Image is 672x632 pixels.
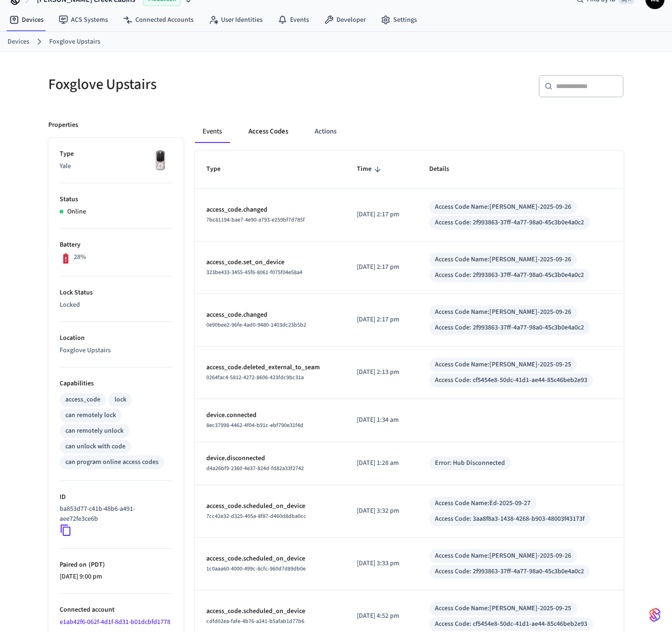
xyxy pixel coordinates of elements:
div: can remotely unlock [65,426,124,436]
span: Details [429,162,461,177]
img: SeamLogoGradient.69752ec5.svg [649,607,661,623]
a: Foxglove Upstairs [49,37,100,47]
div: Access Code: 2f993863-37ff-4a77-98a0-45c3b0e4a0c2 [435,270,584,280]
div: Access Code Name: [PERSON_NAME]-2025-09-26 [435,255,571,265]
p: access_code.scheduled_on_device [206,501,334,511]
div: Access Code Name: [PERSON_NAME]-2025-09-25 [435,604,571,614]
div: lock [115,395,126,405]
h5: Foxglove Upstairs [48,75,330,94]
p: Lock Status [60,288,172,298]
span: 7cc42e32-d325-405a-8f87-d460d8dba0cc [206,512,306,520]
div: access_code [65,395,100,405]
button: Access Codes [241,120,296,143]
div: Access Code Name: [PERSON_NAME]-2025-09-25 [435,360,571,370]
span: 1c0aaa60-4000-499c-8cfc-960d7d89db0e [206,565,306,573]
div: Access Code: 2f993863-37ff-4a77-98a0-45c3b0e4a0c2 [435,218,584,228]
p: Location [60,333,172,343]
p: Connected account [60,605,172,615]
p: [DATE] 4:52 pm [357,611,406,621]
div: ant example [195,120,624,143]
div: Access Code: 2f993863-37ff-4a77-98a0-45c3b0e4a0c2 [435,323,584,333]
p: access_code.set_on_device [206,258,334,267]
p: [DATE] 2:17 pm [357,210,406,220]
a: e1ab42f6-062f-4d1f-8d31-b01dcbfd1778 [60,617,170,627]
p: access_code.changed [206,310,334,320]
a: Developer [317,11,373,28]
p: Locked [60,300,172,310]
a: Devices [2,11,51,28]
span: Time [357,162,384,177]
span: 323be433-3455-45f6-8061-f075f04e58a4 [206,268,302,276]
div: Access Code Name: Ed-2025-09-27 [435,498,531,508]
div: Access Code: 3aa8f8a3-1438-4268-b903-48003f43173f [435,514,584,524]
p: Status [60,195,172,205]
p: access_code.changed [206,205,334,215]
p: ID [60,492,172,502]
a: ACS Systems [51,11,115,28]
span: d4a26bf9-2360-4e37-824d-fd82a33f2742 [206,464,304,472]
p: Type [60,149,172,159]
div: Access Code Name: [PERSON_NAME]-2025-09-26 [435,202,571,212]
p: Properties [48,120,78,130]
button: Actions [307,120,344,143]
div: can remotely lock [65,410,116,420]
p: device.disconnected [206,454,334,463]
a: Events [270,11,317,28]
div: Access Code Name: [PERSON_NAME]-2025-09-26 [435,551,571,561]
a: Settings [373,11,424,28]
button: Events [195,120,230,143]
div: can program online access codes [65,457,159,467]
p: [DATE] 1:34 am [357,415,406,425]
p: device.connected [206,410,334,420]
p: Yale [60,161,172,171]
div: Access Code: cf5454e8-50dc-41d1-ae44-85c46beb2e93 [435,375,587,385]
div: Access Code: cf5454e8-50dc-41d1-ae44-85c46beb2e93 [435,619,587,629]
p: [DATE] 1:28 am [357,458,406,468]
p: Foxglove Upstairs [60,346,172,356]
p: 28% [74,252,86,262]
p: [DATE] 3:33 pm [357,559,406,569]
p: access_code.deleted_external_to_seam [206,363,334,373]
p: access_code.scheduled_on_device [206,606,334,616]
div: Access Code Name: [PERSON_NAME]-2025-09-26 [435,307,571,317]
p: [DATE] 2:17 pm [357,262,406,272]
span: 0264fac4-5812-4272-8606-423fdc9bc31a [206,374,304,382]
a: User Identities [201,11,270,28]
span: Type [206,162,233,177]
p: [DATE] 2:17 pm [357,315,406,325]
span: ( PDT ) [87,560,105,570]
p: Online [67,207,86,217]
span: 7bc81194-bae7-4e90-a793-e259bf7d785f [206,216,305,224]
span: 8ec37998-4462-4f04-b91c-ebf790e31f4d [206,421,303,429]
div: can unlock with code [65,442,125,452]
p: [DATE] 2:13 pm [357,367,406,377]
span: 0e90bee2-96fe-4ad0-9480-1403dc23b5b2 [206,321,306,329]
div: Error: Hub Disconnected [435,458,505,468]
span: cdfd02ea-fafe-4b76-a241-b5afab1d77b6 [206,617,304,625]
div: Access Code: 2f993863-37ff-4a77-98a0-45c3b0e4a0c2 [435,567,584,577]
p: ba853d77-c41b-48b6-a491-aee72fe3ce6b [60,504,168,524]
a: Connected Accounts [115,11,201,28]
p: Paired on [60,560,172,570]
p: [DATE] 3:32 pm [357,506,406,516]
img: Yale Assure Touchscreen Wifi Smart Lock, Satin Nickel, Front [149,149,172,173]
a: Devices [8,37,29,47]
p: Capabilities [60,379,172,389]
p: Battery [60,240,172,250]
p: access_code.scheduled_on_device [206,554,334,564]
p: [DATE] 9:00 pm [60,572,172,582]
